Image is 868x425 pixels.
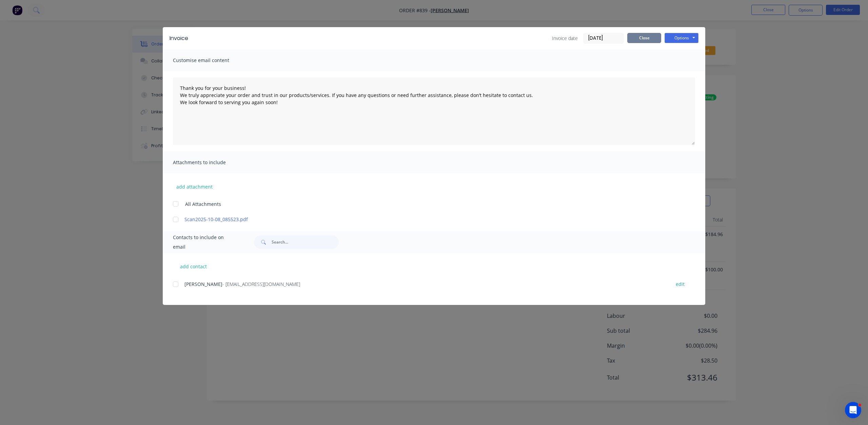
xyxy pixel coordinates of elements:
[173,158,248,167] span: Attachments to include
[672,279,689,289] button: edit
[552,35,578,42] span: Invoice date
[173,261,214,271] button: add contact
[665,33,698,43] button: Options
[173,77,695,145] textarea: Thank you for your business! We truly appreciate your order and trust in our products/services. I...
[627,33,661,43] button: Close
[173,233,237,252] span: Contacts to include on email
[173,56,248,65] span: Customise email content
[173,181,216,192] button: add attachment
[222,281,300,287] span: - [EMAIL_ADDRESS][DOMAIN_NAME]
[845,402,861,418] iframe: Intercom live chat
[272,235,339,249] input: Search...
[185,200,221,208] span: All Attachments
[184,281,222,287] span: [PERSON_NAME]
[170,34,188,42] div: Invoice
[184,216,664,223] a: Scan2025-10-08_085523.pdf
